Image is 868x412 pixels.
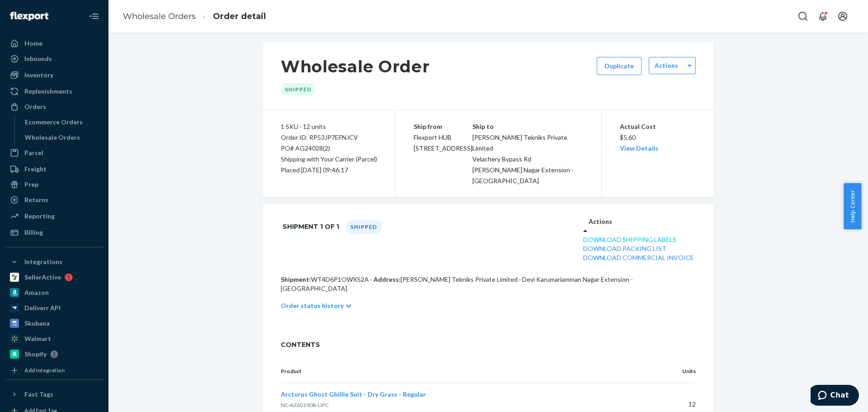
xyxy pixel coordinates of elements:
button: Open Search Box [794,7,812,25]
a: Freight [5,162,103,176]
div: Home [24,39,42,48]
p: Ship to [472,121,583,132]
button: Open account menu [834,7,852,25]
button: Close Navigation [85,7,103,25]
p: Ship from [414,121,472,132]
div: Parcel [24,148,43,157]
div: $5.60 [620,121,696,154]
a: Inventory [5,68,103,82]
div: Integrations [24,257,62,266]
div: Order ID: RP53JP7EFNJCV [281,132,377,143]
p: Order status history [281,301,344,310]
div: Fast Tags [24,390,53,399]
p: 12 [658,400,696,409]
a: Home [5,36,103,51]
span: [PERSON_NAME] Tekniks Private Limited Velachery Bypass Rd [PERSON_NAME] Nagar Extension - [GEOGRA... [472,133,574,185]
div: Prep [24,180,38,189]
ol: breadcrumbs [116,3,273,30]
p: Product [281,367,643,375]
a: Amazon [5,285,103,300]
a: Orders [5,99,103,114]
a: Inbounds [5,52,103,66]
a: Add Integration [5,365,103,376]
a: Download Shipping Labels [583,236,676,243]
a: Replenishments [5,84,103,99]
p: Shipping with Your Carrier (Parcel) [281,154,377,165]
span: Shipment: [281,275,311,283]
div: PO# AG24028(2) [281,143,377,154]
a: Deliverr API [5,301,103,315]
a: SellerActive [5,270,103,284]
div: Deliverr API [24,303,61,313]
span: CONTENTS [281,340,696,349]
p: Units [658,367,696,375]
div: Shipped [281,83,316,95]
a: View Details [620,144,658,152]
a: Download Commercial Invoice [583,254,694,261]
button: Fast Tags [5,387,103,402]
span: NC-AZ6019DR-UPC [281,402,329,408]
div: Freight [24,165,47,174]
div: Inbounds [24,54,52,63]
div: Wholesale Orders [25,133,80,142]
img: Flexport logo [10,12,48,21]
a: Wholesale Orders [20,130,104,145]
div: Shipped [346,220,381,234]
label: Actions [655,61,678,70]
div: Walmart [24,334,51,343]
label: Actions [589,217,612,226]
div: Reporting [24,212,55,221]
button: Integrations [5,255,103,269]
div: Shopify [24,350,47,359]
a: Ecommerce Orders [20,115,104,129]
a: Prep [5,177,103,192]
div: Inventory [24,71,53,80]
div: Replenishments [24,87,72,96]
button: Arcturus Ghost Ghillie Suit - Dry Grass - Regular [281,390,426,399]
div: Skubana [24,319,50,328]
button: Help Center [844,183,861,229]
span: Flexport HUB [STREET_ADDRESS] [414,133,472,152]
p: Actual Cost [620,121,696,132]
iframe: Opens a widget where you can chat to one of our agents [811,385,859,407]
div: Orders [24,102,46,111]
a: Shopify [5,347,103,361]
div: 1 SKU · 12 units [281,121,377,132]
button: Open notifications [814,7,832,25]
a: Walmart [5,331,103,346]
h1: Shipment 1 of 1 [283,217,339,236]
div: Amazon [24,288,49,297]
a: Order detail [213,11,266,21]
a: Reporting [5,209,103,223]
a: Parcel [5,146,103,160]
div: Returns [24,195,48,204]
a: Skubana [5,316,103,331]
div: Add Integration [24,366,65,374]
div: Ecommerce Orders [25,118,83,127]
a: Download Packing List [583,245,666,252]
div: Billing [24,228,43,237]
button: Duplicate [597,57,642,75]
h1: Wholesale Order [281,57,430,76]
a: Billing [5,225,103,240]
div: Placed [DATE] 09:46:17 [281,165,377,175]
a: Returns [5,193,103,207]
span: Arcturus Ghost Ghillie Suit - Dry Grass - Regular [281,390,426,398]
a: Wholesale Orders [123,11,196,21]
span: Address: [373,275,401,283]
p: WT4D6P1OWXS2A · [PERSON_NAME] Tekniks Private Limited · Devi Karumariamman Nagar Extension - [GEO... [281,275,696,293]
div: SellerActive [24,273,61,282]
